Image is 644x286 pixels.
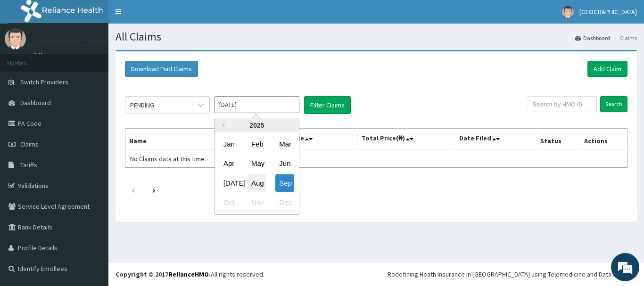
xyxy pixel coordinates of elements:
span: Claims [20,140,39,148]
th: Actions [580,129,627,150]
img: User Image [562,6,574,18]
div: Redefining Heath Insurance in [GEOGRAPHIC_DATA] using Telemedicine and Data Science! [388,270,637,279]
div: Choose September 2025 [275,174,294,192]
h1: All Claims [116,31,637,43]
a: Dashboard [575,34,610,42]
input: Select Month and Year [215,96,299,113]
button: Filter Claims [304,96,351,114]
div: PENDING [130,100,154,110]
a: Add Claim [587,61,627,77]
th: Status [537,129,580,150]
div: Choose April 2025 [220,155,239,172]
span: Dashboard [20,98,51,107]
div: Choose June 2025 [275,155,294,172]
a: Online [33,51,56,58]
span: No Claims data at this time. [130,155,206,163]
div: Choose August 2025 [248,174,266,192]
div: Choose July 2025 [220,174,239,192]
div: 2025 [215,118,299,132]
span: Switch Providers [20,78,68,86]
input: Search by HMO ID [527,96,597,112]
li: Claims [611,34,637,42]
div: Choose February 2025 [248,135,266,153]
th: Total Price(₦) [357,129,455,150]
strong: Copyright © 2017 . [116,270,211,278]
th: Date Filed [455,129,537,150]
input: Search [600,96,627,112]
span: [GEOGRAPHIC_DATA] [579,8,637,16]
div: Choose May 2025 [248,155,266,172]
p: [GEOGRAPHIC_DATA] [33,38,111,47]
a: RelianceHMO [168,270,209,278]
div: Choose March 2025 [275,135,294,153]
button: Previous Year [220,123,224,128]
button: Download Paid Claims [125,61,198,77]
a: Next page [152,186,156,194]
span: Tariffs [20,161,37,169]
a: Previous page [131,186,135,194]
footer: All rights reserved. [108,262,644,286]
div: month 2025-09 [215,134,299,212]
th: Name [125,129,252,150]
div: Choose January 2025 [220,135,239,153]
img: User Image [5,28,26,49]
